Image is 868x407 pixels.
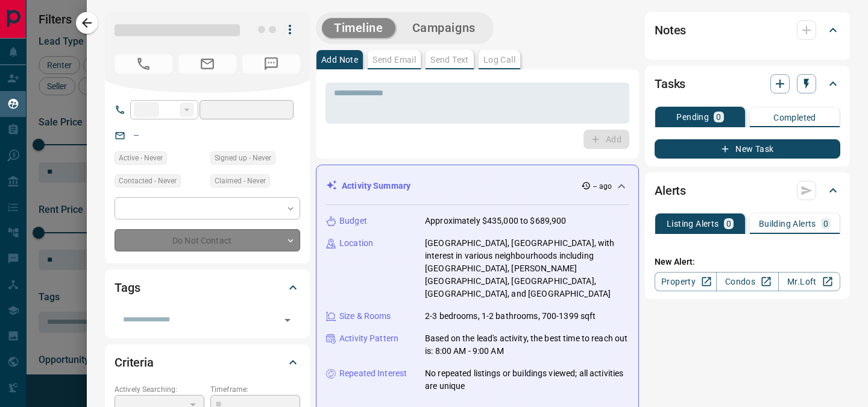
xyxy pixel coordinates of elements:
p: Approximately $435,000 to $689,900 [425,215,566,227]
div: Notes [655,16,840,45]
p: 0 [716,113,721,121]
a: Property [655,272,717,291]
p: Activity Pattern [339,332,398,345]
div: Criteria [115,348,300,377]
a: -- [134,130,139,140]
span: Active - Never [119,152,163,164]
button: Open [279,312,296,329]
p: No repeated listings or buildings viewed; all activities are unique [425,367,629,393]
div: Do Not Contact [115,229,300,251]
p: Actively Searching: [115,384,204,395]
h2: Alerts [655,181,686,200]
span: Contacted - Never [119,175,177,187]
p: Size & Rooms [339,310,391,323]
a: Condos [716,272,778,291]
span: No Number [115,54,172,74]
p: Completed [773,113,816,122]
button: New Task [655,139,840,159]
p: Budget [339,215,367,227]
div: Activity Summary-- ago [326,175,629,197]
p: Building Alerts [759,219,816,228]
a: Mr.Loft [778,272,840,291]
div: Tags [115,273,300,302]
div: Alerts [655,176,840,205]
span: No Number [242,54,300,74]
p: Based on the lead's activity, the best time to reach out is: 8:00 AM - 9:00 AM [425,332,629,358]
span: Claimed - Never [215,175,266,187]
button: Campaigns [400,18,488,38]
div: Tasks [655,69,840,98]
h2: Tasks [655,74,685,93]
p: New Alert: [655,256,840,268]
p: [GEOGRAPHIC_DATA], [GEOGRAPHIC_DATA], with interest in various neighbourhoods including [GEOGRAPH... [425,237,629,300]
p: Add Note [321,55,358,64]
p: Timeframe: [210,384,300,395]
h2: Tags [115,278,140,297]
p: Activity Summary [342,180,410,192]
h2: Notes [655,21,686,40]
p: Pending [676,113,709,121]
p: Repeated Interest [339,367,407,380]
p: 0 [823,219,828,228]
p: -- ago [593,181,612,192]
p: Location [339,237,373,250]
span: Signed up - Never [215,152,271,164]
p: 2-3 bedrooms, 1-2 bathrooms, 700-1399 sqft [425,310,596,323]
p: 0 [726,219,731,228]
button: Timeline [322,18,395,38]
span: No Email [178,54,236,74]
h2: Criteria [115,353,154,372]
p: Listing Alerts [667,219,719,228]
